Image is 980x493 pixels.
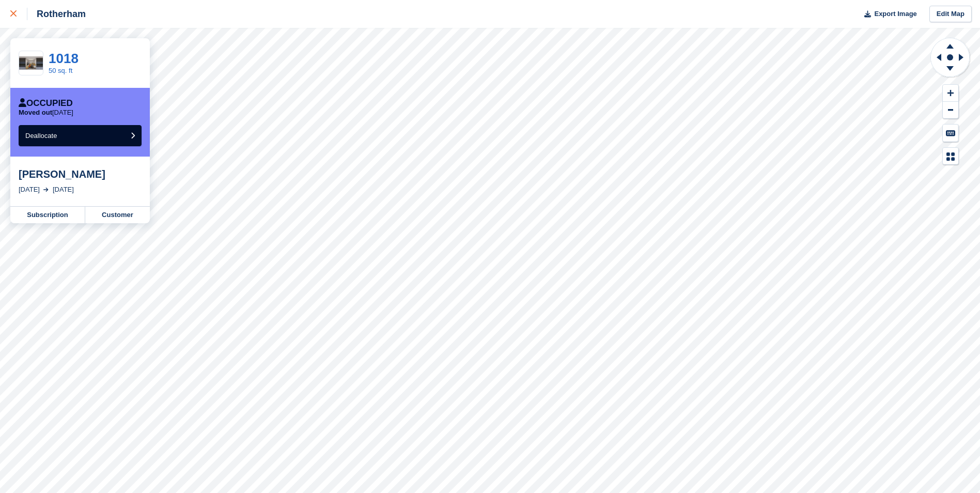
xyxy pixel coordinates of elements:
[19,168,142,180] div: [PERSON_NAME]
[53,184,74,195] div: [DATE]
[943,102,958,119] button: Zoom Out
[49,51,79,66] a: 1018
[19,109,52,116] span: Moved out
[27,8,86,20] div: Rotherham
[10,207,85,223] a: Subscription
[858,6,917,23] button: Export Image
[943,148,958,165] button: Map Legend
[43,188,49,192] img: arrow-right-light-icn-cde0832a797a2874e46488d9cf13f60e5c3a73dbe684e267c42b8395dfbc2abf.svg
[19,56,43,70] img: 50%20SQ.FT.jpg
[874,9,916,19] span: Export Image
[49,67,72,74] a: 50 sq. ft
[943,125,958,142] button: Keyboard Shortcuts
[19,184,40,195] div: [DATE]
[19,109,73,117] p: [DATE]
[19,125,142,146] button: Deallocate
[929,6,972,23] a: Edit Map
[19,98,73,109] div: Occupied
[943,85,958,102] button: Zoom In
[25,132,57,140] span: Deallocate
[85,207,150,223] a: Customer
